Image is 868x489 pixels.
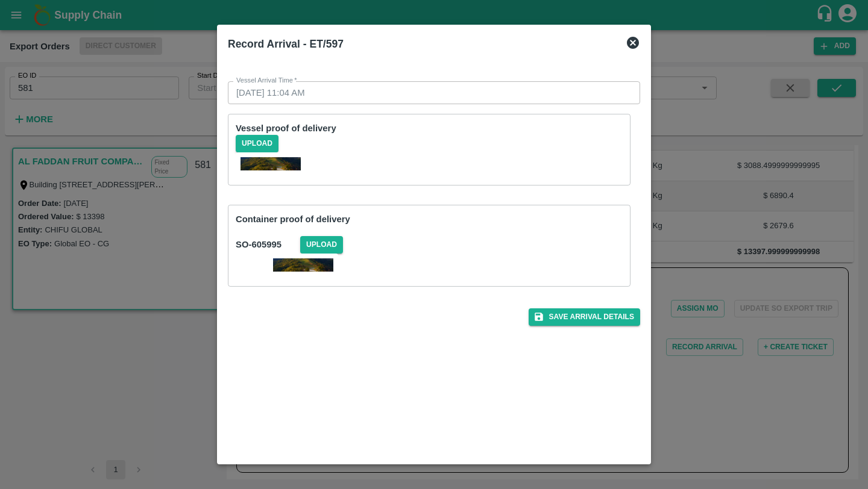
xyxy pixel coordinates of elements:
b: Vessel proof of delivery [236,123,336,133]
img: https://app.vegrow.in/rails/active_storage/blobs/redirect/eyJfcmFpbHMiOnsiZGF0YSI6MzIxODMxMSwicHV... [241,157,301,170]
button: Save Arrival Details [529,308,640,326]
b: Record Arrival - ET/597 [228,38,344,50]
b: Container proof of delivery [236,214,350,224]
input: Choose date, selected date is Oct 10, 2025 [228,81,632,104]
label: Vessel Arrival Time [236,76,297,86]
img: https://app.vegrow.in/rails/active_storage/blobs/redirect/eyJfcmFpbHMiOnsiZGF0YSI6MzIxODMxNCwicHV... [273,258,333,272]
span: Upload [300,236,343,254]
span: Upload [236,135,278,152]
b: SO- 605995 [236,240,281,249]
